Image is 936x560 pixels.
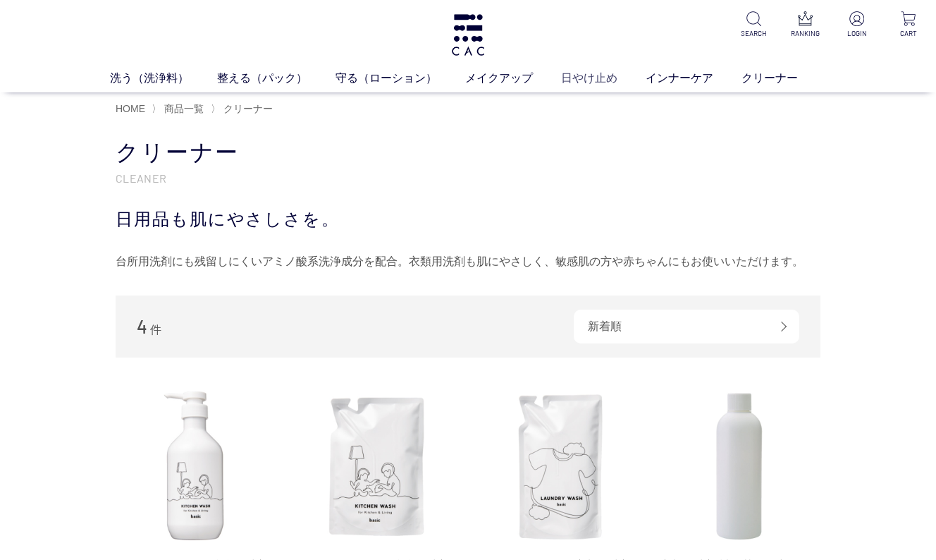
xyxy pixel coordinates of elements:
a: LOGIN [840,11,873,39]
a: SEARCH [737,11,770,39]
img: 衣料用洗剤 詰め替え用空ボトル [660,386,821,547]
p: RANKING [789,28,822,39]
a: クリーナー [221,103,273,114]
a: クリーナー [741,70,826,87]
p: CLEANER [116,171,820,185]
img: ＣＡＣ ベーシック 台所用洗剤 400mlレフィル [297,386,458,547]
a: HOME [116,103,145,114]
a: メイクアップ [465,70,561,87]
div: 新着順 [574,310,799,343]
p: LOGIN [840,28,873,39]
div: 日用品も肌にやさしさを。 [116,207,820,232]
a: RANKING [789,11,822,39]
span: クリーナー [223,103,273,114]
a: 商品一覧 [161,103,204,114]
span: 4 [137,315,147,337]
p: CART [892,28,925,39]
a: 整える（パック） [217,70,335,87]
li: 〉 [211,102,276,116]
span: 件 [150,324,161,336]
h1: クリーナー [116,138,820,168]
div: 台所用洗剤にも残留しにくいアミノ酸系洗浄成分を配合。衣類用洗剤も肌にやさしく、敏感肌の方や赤ちゃんにもお使いいただけます。 [116,250,820,273]
a: インナーケア [646,70,741,87]
li: 〉 [152,102,207,116]
img: logo [450,14,486,56]
a: 日やけ止め [561,70,646,87]
a: CART [892,11,925,39]
img: ＣＡＣ ベーシック 衣料用洗剤600mlレフィル [479,386,639,547]
a: 守る（ローション） [335,70,465,87]
span: 商品一覧 [164,103,204,114]
p: SEARCH [737,28,770,39]
a: 洗う（洗浄料） [110,70,217,87]
img: ＣＡＣ ベーシック 台所用洗剤 500ml [116,386,276,547]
